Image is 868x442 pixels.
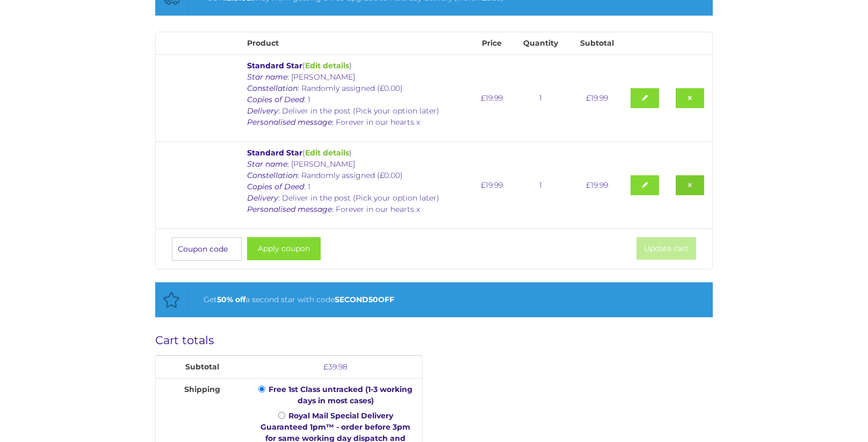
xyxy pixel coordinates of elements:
label: Free 1st Class untracked (1-3 working days in most cases) [269,384,413,405]
i: Star name [247,159,287,169]
th: Subtotal [156,355,249,378]
b: Standard Star [247,61,302,70]
td: ( ) [242,141,473,229]
th: Product [242,32,473,54]
b: Standard Star [247,148,302,158]
i: Personalised message [247,117,332,127]
b: 50% off [217,295,245,304]
i: Copies of Deed [247,182,304,191]
span: £ [586,180,591,190]
bdi: 19.99 [481,93,503,103]
th: Subtotal [572,32,623,54]
input: Coupon code [172,237,242,261]
bdi: 19.99 [481,180,503,190]
i: Constellation [247,83,298,93]
i: Personalised message [247,204,332,214]
th: Quantity [510,32,572,54]
button: Update cart [636,237,696,260]
td: 1 [510,54,572,141]
th: Price [473,32,510,54]
a: Remove this item [676,88,705,108]
bdi: 19.99 [586,93,608,103]
td: ( ) [242,54,473,141]
a: Edit details [305,61,349,70]
i: Constellation [247,170,298,180]
bdi: 39.98 [323,362,348,372]
td: 1 [510,141,572,229]
bdi: 19.99 [586,180,608,190]
i: Star name [247,72,287,82]
p: : [PERSON_NAME] : Randomly assigned (£0.00) : 1 : Deliver in the post (Pick your option later) : ... [247,159,468,215]
span: £ [481,93,486,103]
h2: Cart totals [155,333,423,347]
span: £ [323,362,328,372]
a: Edit details [305,148,349,158]
span: £ [481,180,486,190]
button: Apply coupon [247,237,321,260]
i: Delivery [247,106,278,116]
i: Delivery [247,193,278,203]
i: Copies of Deed [247,95,304,104]
span: £ [586,93,591,103]
b: SECOND50OFF [335,295,394,304]
a: Remove this item [676,175,705,195]
p: : [PERSON_NAME] : Randomly assigned (£0.00) : 1 : Deliver in the post (Pick your option later) : ... [247,72,468,128]
div: Get a second star with code [204,293,684,306]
